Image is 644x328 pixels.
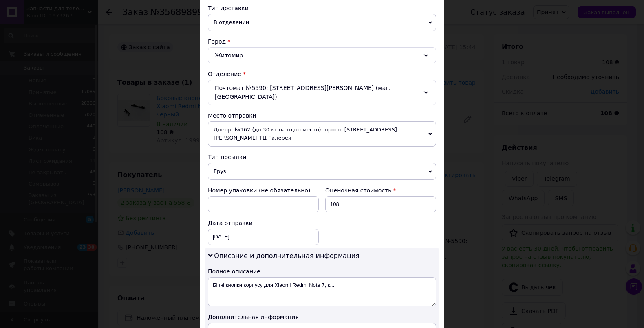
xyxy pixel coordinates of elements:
[208,163,436,180] span: Груз
[208,267,436,276] div: Полное описание
[208,186,319,195] div: Номер упаковки (не обязательно)
[214,252,359,260] span: Описание и дополнительная информация
[208,14,436,31] span: В отделении
[208,154,246,160] span: Тип посылки
[325,186,436,195] div: Оценочная стоимость
[208,47,436,63] div: Житомир
[208,37,436,46] div: Город
[208,313,436,321] div: Дополнительная информация
[208,219,319,227] div: Дата отправки
[208,277,436,306] textarea: Бічні кнопки корпусу для Xiaomi Redmi Note 7, к...
[208,112,256,119] span: Место отправки
[208,121,436,147] span: Днепр: №162 (до 30 кг на одно место): просп. [STREET_ADDRESS][PERSON_NAME] ТЦ Галерея
[208,70,436,78] div: Отделение
[208,80,436,105] div: Почтомат №5590: [STREET_ADDRESS][PERSON_NAME] (маг. [GEOGRAPHIC_DATA])
[208,5,249,11] span: Тип доставки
